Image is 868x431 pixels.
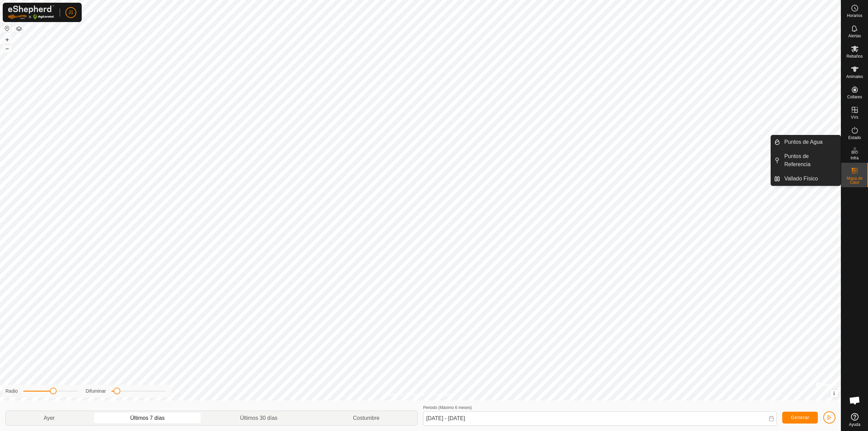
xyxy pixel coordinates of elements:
a: Contáctenos [433,392,455,398]
button: + [3,36,11,44]
span: Alertas [848,34,861,38]
span: Costumbre [353,414,379,422]
button: Restablecer Mapa [3,24,11,33]
span: Ayuda [849,423,861,427]
button: Capas del Mapa [15,25,23,33]
a: Vallado Físico [780,172,841,185]
span: Vallado Físico [784,175,818,183]
span: i [833,391,835,396]
span: Generar [791,415,809,420]
button: i [830,390,838,397]
span: Mapa de Calor [843,176,866,184]
li: Vallado Físico [771,172,841,185]
a: Política de Privacidad [386,392,425,398]
img: Logo Gallagher [8,5,54,19]
button: Generar [782,412,818,424]
span: Estado [848,136,861,140]
span: Rebaños [846,54,863,58]
a: Puntos de Agua [780,135,841,149]
a: Puntos de Referencia [780,150,841,171]
span: Últimos 7 días [130,414,164,422]
li: Puntos de Agua [771,135,841,149]
label: Radio [5,388,18,395]
span: Animales [846,75,863,79]
label: Difuminar [86,388,106,395]
span: J1 [68,9,74,16]
span: Collares [847,95,862,99]
span: Ayer [44,414,55,422]
span: VVs [851,115,858,119]
li: Puntos de Referencia [771,150,841,171]
div: Chat abierto [845,390,865,411]
span: Infra [850,156,859,160]
a: Ayuda [841,410,868,429]
span: Puntos de Referencia [784,152,836,169]
span: Horarios [847,14,862,18]
span: Últimos 30 días [240,414,277,422]
span: Puntos de Agua [784,138,823,146]
label: Periodo (Máximo 6 meses) [423,405,472,410]
button: – [3,44,11,53]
